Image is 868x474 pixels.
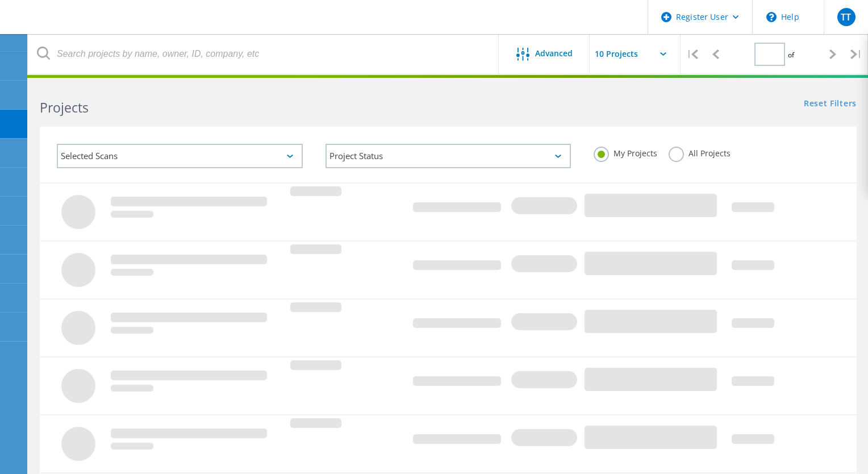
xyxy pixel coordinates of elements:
span: Advanced [535,49,573,57]
svg: \n [766,12,777,22]
div: | [681,34,704,74]
a: Live Optics Dashboard [11,24,133,32]
label: My Projects [594,147,657,157]
div: | [845,34,868,74]
input: Search projects by name, owner, ID, company, etc [28,34,499,74]
div: Project Status [325,144,571,168]
b: Projects [40,98,89,117]
span: TT [841,13,851,22]
div: Selected Scans [57,144,303,168]
span: of [788,50,794,60]
a: Reset Filters [804,99,857,109]
label: All Projects [669,147,731,157]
